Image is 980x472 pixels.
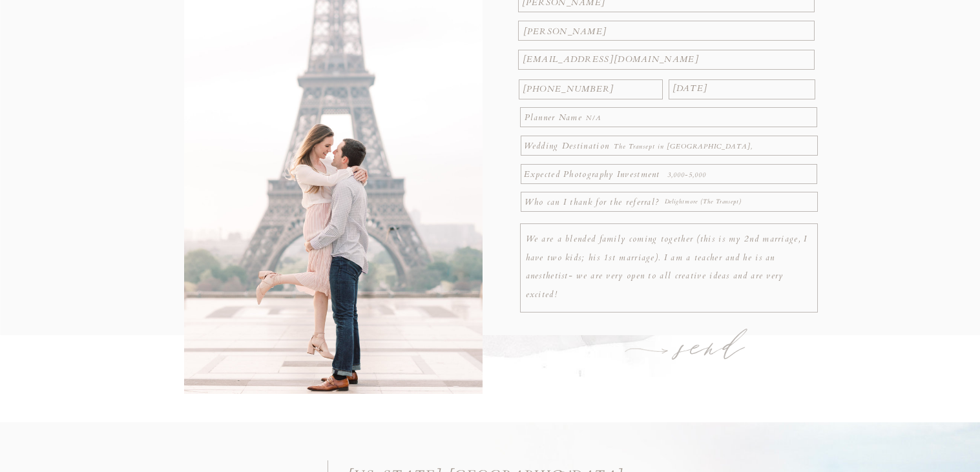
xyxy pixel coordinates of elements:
p: Wedding Destination [524,137,610,152]
p: Expected Photography Investment [524,165,665,180]
p: Who can I thank for the referral? [525,193,664,209]
p: Planner Name [525,108,585,127]
a: send [663,326,763,371]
